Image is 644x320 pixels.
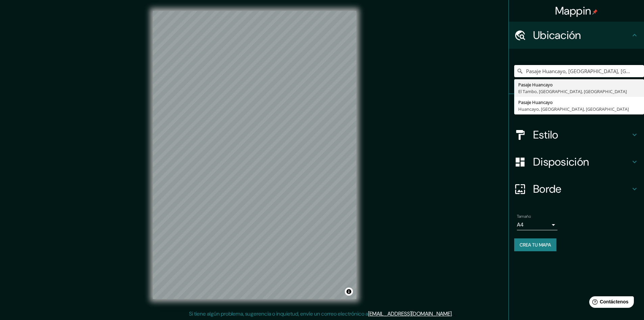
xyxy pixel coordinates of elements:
div: A4 [517,219,557,230]
font: . [452,310,453,317]
a: [EMAIL_ADDRESS][DOMAIN_NAME] [368,310,452,317]
canvas: Mapa [153,11,356,299]
div: Disposición [509,148,644,175]
button: Crea tu mapa [514,238,556,251]
font: Borde [533,182,562,196]
font: El Tambo, [GEOGRAPHIC_DATA], [GEOGRAPHIC_DATA] [518,88,627,94]
div: Estilo [509,121,644,148]
font: Estilo [533,128,558,142]
input: Elige tu ciudad o zona [514,65,644,77]
font: A4 [517,221,524,228]
font: Disposición [533,155,589,169]
div: Ubicación [509,22,644,49]
font: Pasaje Huancayo [518,82,553,88]
font: . [454,310,455,317]
font: . [453,310,454,317]
div: Patas [509,94,644,121]
font: Tamaño [517,214,531,219]
font: Crea tu mapa [520,242,551,248]
font: Pasaje Huancayo [518,99,553,105]
button: Activar o desactivar atribución [345,287,353,296]
font: Mappin [555,4,591,18]
font: Ubicación [533,28,581,42]
font: Huancayo, [GEOGRAPHIC_DATA], [GEOGRAPHIC_DATA] [518,106,629,112]
div: Borde [509,175,644,202]
font: Si tiene algún problema, sugerencia o inquietud, envíe un correo electrónico a [189,310,368,317]
iframe: Lanzador de widgets de ayuda [584,294,637,313]
img: pin-icon.png [592,9,598,15]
